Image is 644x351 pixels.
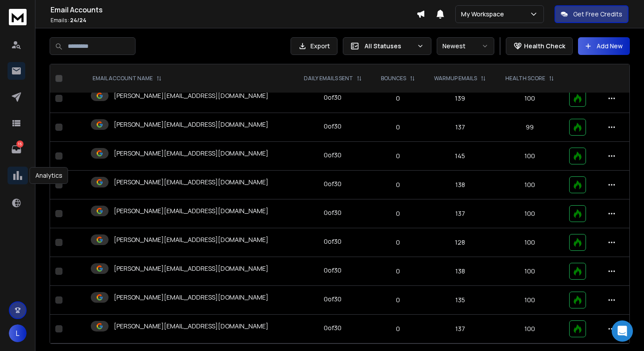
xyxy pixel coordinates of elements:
[365,42,413,51] p: All Statuses
[377,123,419,132] p: 0
[496,171,564,199] td: 100
[496,84,564,113] td: 100
[114,178,268,187] p: [PERSON_NAME][EMAIL_ADDRESS][DOMAIN_NAME]
[424,286,496,315] td: 135
[324,208,341,217] div: 0 of 30
[114,91,268,100] p: [PERSON_NAME][EMAIL_ADDRESS][DOMAIN_NAME]
[324,93,341,102] div: 0 of 30
[114,120,268,129] p: [PERSON_NAME][EMAIL_ADDRESS][DOMAIN_NAME]
[114,149,268,158] p: [PERSON_NAME][EMAIL_ADDRESS][DOMAIN_NAME]
[304,75,353,82] p: DAILY EMAILS SENT
[496,142,564,171] td: 100
[377,296,419,304] p: 0
[324,151,341,160] div: 0 of 30
[496,257,564,286] td: 100
[114,207,268,215] p: [PERSON_NAME][EMAIL_ADDRESS][DOMAIN_NAME]
[324,295,341,304] div: 0 of 30
[291,37,338,55] button: Export
[324,237,341,246] div: 0 of 30
[578,37,630,55] button: Add New
[114,293,268,302] p: [PERSON_NAME][EMAIL_ADDRESS][DOMAIN_NAME]
[377,180,419,189] p: 0
[505,75,545,82] p: HEALTH SCORE
[496,228,564,257] td: 100
[496,315,564,343] td: 100
[434,75,477,82] p: WARMUP EMAILS
[424,113,496,142] td: 137
[324,179,341,188] div: 0 of 30
[377,209,419,218] p: 0
[324,266,341,275] div: 0 of 30
[524,42,565,51] p: Health Check
[496,286,564,315] td: 100
[612,320,633,342] div: Open Intercom Messenger
[377,324,419,333] p: 0
[8,140,25,158] a: 15
[9,324,27,342] button: L
[496,113,564,142] td: 99
[114,235,268,244] p: [PERSON_NAME][EMAIL_ADDRESS][DOMAIN_NAME]
[424,257,496,286] td: 138
[30,167,68,184] div: Analytics
[506,37,573,55] button: Health Check
[377,238,419,247] p: 0
[424,171,496,199] td: 138
[9,9,27,25] img: logo
[496,199,564,228] td: 100
[555,5,628,23] button: Get Free Credits
[424,142,496,171] td: 145
[114,264,268,273] p: [PERSON_NAME][EMAIL_ADDRESS][DOMAIN_NAME]
[324,324,341,332] div: 0 of 30
[461,10,508,19] p: My Workspace
[16,140,23,148] p: 15
[424,315,496,343] td: 137
[573,10,622,19] p: Get Free Credits
[93,75,162,82] div: EMAIL ACCOUNT NAME
[114,322,268,331] p: [PERSON_NAME][EMAIL_ADDRESS][DOMAIN_NAME]
[50,17,416,24] p: Emails :
[377,152,419,160] p: 0
[424,84,496,113] td: 139
[381,75,406,82] p: BOUNCES
[324,122,341,131] div: 0 of 30
[424,199,496,228] td: 137
[377,94,419,103] p: 0
[424,228,496,257] td: 128
[70,16,86,24] span: 24 / 24
[377,267,419,276] p: 0
[437,37,494,55] button: Newest
[50,4,416,15] h1: Email Accounts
